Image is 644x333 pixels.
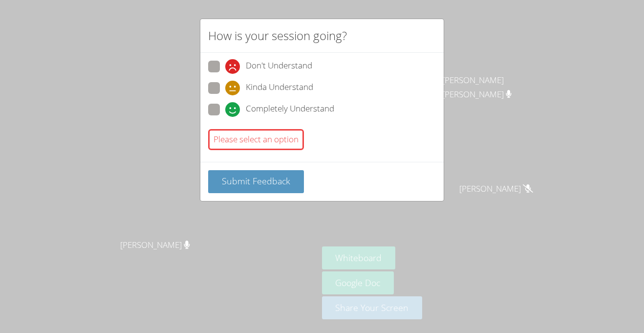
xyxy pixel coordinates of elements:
[222,175,290,187] span: Submit Feedback
[246,102,334,117] span: Completely Understand
[246,81,313,95] span: Kinda Understand
[208,170,304,193] button: Submit Feedback
[208,129,304,150] div: Please select an option
[246,59,312,74] span: Don't Understand
[208,27,347,44] h2: How is your session going?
